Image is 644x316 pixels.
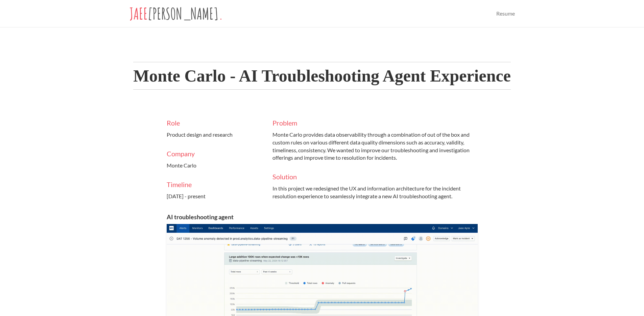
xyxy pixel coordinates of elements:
[167,118,268,128] h4: Role
[272,185,476,200] p: In this project we redesigned the UX and information architecture for the incident resolution exp...
[167,180,268,189] h4: Timeline
[167,162,268,170] p: Monte Carlo
[167,149,268,158] h4: Company
[272,131,476,162] p: Monte Carlo provides data observability through a combination of out of the box and custom rules ...
[167,213,234,221] span: AI troubleshooting agent
[167,193,268,200] p: [DATE] - present
[167,131,268,139] p: Product design and research
[148,4,219,23] span: [PERSON_NAME]
[272,118,476,128] h4: Problem
[133,62,511,90] h2: Monte Carlo - AI Troubleshooting Agent Experience
[272,172,476,181] h4: Solution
